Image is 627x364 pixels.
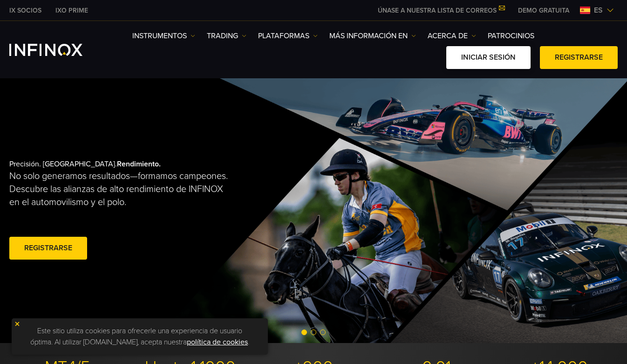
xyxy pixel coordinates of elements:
[428,30,476,41] a: ACERCA DE
[14,321,20,327] img: yellow close icon
[320,330,326,335] span: Go to slide 3
[187,337,248,347] a: política de cookies
[207,30,246,41] a: TRADING
[446,46,531,69] a: Iniciar sesión
[9,44,104,56] a: INFINOX Logo
[9,144,283,277] div: Precisión. [GEOGRAPHIC_DATA].
[590,5,607,16] span: es
[48,6,95,15] a: INFINOX
[488,30,534,41] a: Patrocinios
[329,30,416,41] a: Más información en
[132,30,195,41] a: Instrumentos
[2,6,48,15] a: INFINOX
[540,46,618,69] a: Registrarse
[311,330,316,335] span: Go to slide 2
[9,237,87,260] a: Registrarse
[301,330,307,335] span: Go to slide 1
[117,159,161,169] strong: Rendimiento.
[9,170,228,209] p: No solo generamos resultados—formamos campeones. Descubre las alianzas de alto rendimiento de INF...
[511,6,576,15] a: INFINOX MENU
[371,7,511,14] a: ÚNASE A NUESTRA LISTA DE CORREOS
[258,30,318,41] a: PLATAFORMAS
[16,323,263,350] p: Este sitio utiliza cookies para ofrecerle una experiencia de usuario óptima. Al utilizar [DOMAIN_...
